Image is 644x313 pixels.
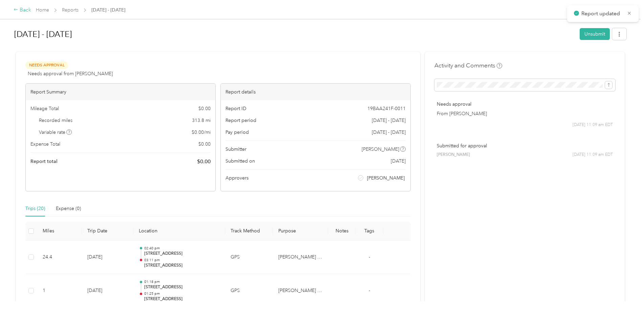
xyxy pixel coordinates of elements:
[144,296,220,302] p: [STREET_ADDRESS]
[198,105,211,112] span: $ 0.00
[36,7,49,13] a: Home
[225,222,273,241] th: Track Method
[221,84,410,100] div: Report details
[226,146,246,153] span: Submitter
[437,142,613,149] p: Submitted for approval
[30,105,59,112] span: Mileage Total
[273,241,328,274] td: Kiely Family
[372,129,406,136] span: [DATE] - [DATE]
[573,122,613,128] span: [DATE] 11:09 am EDT
[30,141,60,148] span: Expense Total
[144,279,220,284] p: 01:18 pm
[581,9,622,18] p: Report updated
[362,146,399,153] span: [PERSON_NAME]
[133,222,225,241] th: Location
[434,61,502,70] h4: Activity and Comments
[37,274,82,308] td: 1
[226,158,255,165] span: Submitted on
[28,70,113,77] span: Needs approval from [PERSON_NAME]
[39,129,72,136] span: Variable rate
[56,205,81,212] div: Expense (0)
[82,241,133,274] td: [DATE]
[367,105,406,112] span: 19BAA241F-0011
[144,251,220,257] p: [STREET_ADDRESS]
[328,222,356,241] th: Notes
[391,158,406,165] span: [DATE]
[62,7,79,13] a: Reports
[437,101,613,108] p: Needs approval
[580,28,610,40] button: Unsubmit
[37,222,82,241] th: Miles
[369,254,370,260] span: -
[226,129,249,136] span: Pay period
[144,291,220,296] p: 01:25 pm
[197,158,211,166] span: $ 0.00
[39,117,72,124] span: Recorded miles
[225,274,273,308] td: GPS
[192,129,211,136] span: $ 0.00 / mi
[273,222,328,241] th: Purpose
[91,6,125,14] span: [DATE] - [DATE]
[437,152,470,158] span: [PERSON_NAME]
[25,61,68,69] span: Needs Approval
[226,174,249,182] span: Approvers
[356,222,383,241] th: Tags
[226,117,256,124] span: Report period
[198,141,211,148] span: $ 0.00
[192,117,211,124] span: 313.8 mi
[144,258,220,263] p: 03:11 pm
[14,6,31,14] div: Back
[25,205,45,212] div: Trips (20)
[144,284,220,290] p: [STREET_ADDRESS]
[372,117,406,124] span: [DATE] - [DATE]
[26,84,215,100] div: Report Summary
[30,158,58,165] span: Report total
[82,222,133,241] th: Trip Date
[369,288,370,293] span: -
[14,26,575,42] h1: Aug 18 - 24, 2025
[82,274,133,308] td: [DATE]
[273,274,328,308] td: Kiely Family
[573,152,613,158] span: [DATE] 11:09 am EDT
[226,105,246,112] span: Report ID
[367,174,405,182] span: [PERSON_NAME]
[606,275,644,313] iframe: Everlance-gr Chat Button Frame
[37,241,82,274] td: 24.4
[144,246,220,251] p: 02:40 pm
[144,263,220,269] p: [STREET_ADDRESS]
[225,241,273,274] td: GPS
[437,110,613,117] p: From [PERSON_NAME]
